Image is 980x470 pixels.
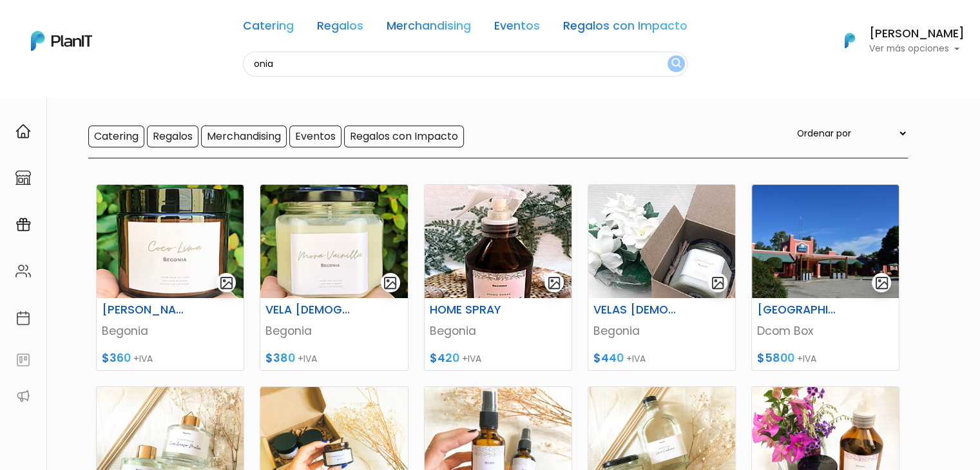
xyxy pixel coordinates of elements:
[671,58,681,70] img: search_button-432b6d5273f82d61273b3651a40e1bd1b912527efae98b1b7a1b2c0702e16a8d.svg
[563,21,687,36] a: Regalos con Impacto
[344,126,464,147] input: Regalos con Impacto
[424,184,572,371] a: gallery-light HOME SPRAY Begonia $420 +IVA
[102,323,238,339] p: Begonia
[133,352,153,365] span: +IVA
[265,323,402,339] p: Begonia
[94,303,196,317] h6: [PERSON_NAME] - INDIVIDUAL
[383,276,398,290] img: gallery-light
[757,323,894,339] p: Dcom Box
[96,184,244,371] a: gallery-light [PERSON_NAME] - INDIVIDUAL Begonia $360 +IVA
[15,352,31,368] img: feedback-78b5a0c8f98aac82b08bfc38622c3050aee476f2c9584af64705fc4e61158814.svg
[593,323,730,339] p: Begonia
[265,350,295,366] span: $380
[828,24,965,57] button: PlanIt Logo [PERSON_NAME] Ver más opciones
[430,323,566,339] p: Begonia
[751,184,899,371] a: gallery-light [GEOGRAPHIC_DATA] Dcom Box $5800 +IVA
[66,12,186,37] div: ¿Necesitás ayuda?
[430,350,459,366] span: $420
[874,276,889,290] img: gallery-light
[15,217,31,232] img: campaigns-02234683943229c281be62815700db0a1741e53638e28bf9629b52c665b00959.svg
[757,350,794,366] span: $5800
[97,185,244,298] img: thumb_02.png
[298,352,317,365] span: +IVA
[588,184,736,371] a: gallery-light VELAS [DEMOGRAPHIC_DATA] PERSONALIZADAS Begonia $440 +IVA
[588,185,735,298] img: thumb_BEGONIA.jpeg
[260,185,407,298] img: thumb_01.png
[15,124,31,139] img: home-e721727adea9d79c4d83392d1f703f7f8bce08238fde08b1acbfd93340b81755.svg
[425,185,572,298] img: thumb_04.png
[317,21,363,36] a: Regalos
[15,170,31,185] img: marketplace-4ceaa7011d94191e9ded77b95e3339b90024bf715f7c57f8cf31f2d8c509eaba.svg
[547,276,562,290] img: gallery-light
[289,126,341,147] input: Eventos
[31,31,92,51] img: PlanIt Logo
[869,28,965,40] h6: [PERSON_NAME]
[15,388,31,404] img: partners-52edf745621dab592f3b2c58e3bca9d71375a7ef29c3b500c9f145b62cc070d4.svg
[462,352,481,365] span: +IVA
[422,303,524,317] h6: HOME SPRAY
[219,276,234,290] img: gallery-light
[494,21,540,36] a: Eventos
[749,303,851,317] h6: [GEOGRAPHIC_DATA]
[869,44,965,53] p: Ver más opciones
[243,52,687,77] input: Buscá regalos, desayunos, y más
[797,352,816,365] span: +IVA
[586,303,687,317] h6: VELAS [DEMOGRAPHIC_DATA] PERSONALIZADAS
[243,21,294,36] a: Catering
[711,276,725,290] img: gallery-light
[102,350,131,366] span: $360
[593,350,624,366] span: $440
[88,126,144,147] input: Catering
[836,26,864,55] img: PlanIt Logo
[15,263,31,279] img: people-662611757002400ad9ed0e3c099ab2801c6687ba6c219adb57efc949bc21e19d.svg
[147,126,198,147] input: Regalos
[258,303,360,317] h6: VELA [DEMOGRAPHIC_DATA] EN FRASCO INDIVIDUAL
[260,184,408,371] a: gallery-light VELA [DEMOGRAPHIC_DATA] EN FRASCO INDIVIDUAL Begonia $380 +IVA
[387,21,471,36] a: Merchandising
[15,310,31,326] img: calendar-87d922413cdce8b2cf7b7f5f62616a5cf9e4887200fb71536465627b3292af00.svg
[626,352,646,365] span: +IVA
[201,126,287,147] input: Merchandising
[752,185,899,298] img: thumb_Captura_de_pantalla_2023-01-23_110043.jpg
